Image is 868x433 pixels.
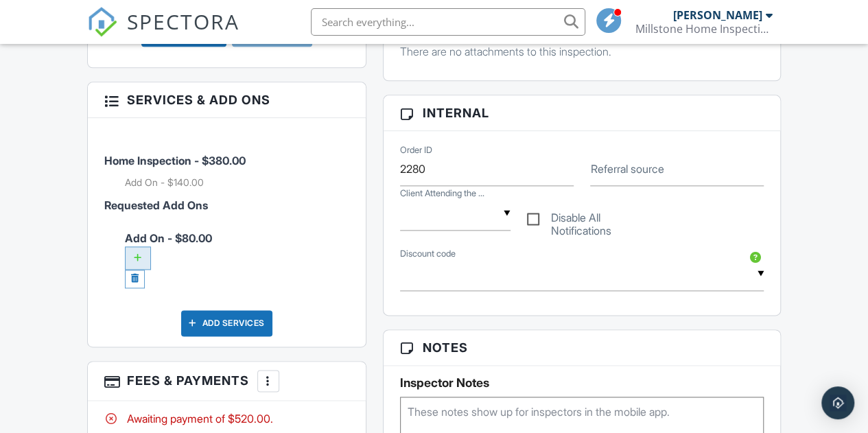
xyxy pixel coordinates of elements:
[104,154,246,167] span: Home Inspection - $380.00
[400,376,764,390] h5: Inspector Notes
[87,19,239,47] a: SPECTORA
[104,128,350,200] li: Service: Home Inspection
[635,22,773,36] div: Millstone Home Inspections
[87,7,117,37] img: The Best Home Inspection Software - Spectora
[821,386,854,419] div: Open Intercom Messenger
[400,144,432,156] label: Order ID
[384,330,780,366] h3: Notes
[311,8,585,36] input: Search everything...
[127,7,239,36] span: SPECTORA
[88,362,366,401] h3: Fees & Payments
[104,200,350,212] h6: Requested Add Ons
[384,95,780,131] h3: Internal
[104,411,350,426] div: Awaiting payment of $520.00.
[590,161,664,176] label: Referral source
[400,248,456,260] label: Discount code
[181,310,272,336] div: Add Services
[400,44,764,59] p: There are no attachments to this inspection.
[125,176,350,189] li: Add on: Add On
[527,211,637,229] label: Disable All Notifications
[88,82,366,118] h3: Services & Add ons
[673,8,762,22] div: [PERSON_NAME]
[125,231,350,283] span: Add On - $80.00
[400,187,484,200] label: Client Attending the Inspection?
